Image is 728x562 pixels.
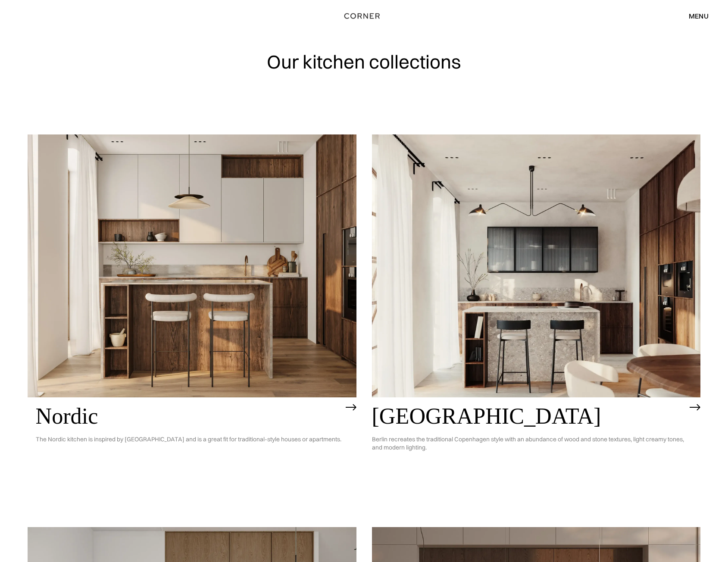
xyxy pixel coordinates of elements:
[36,429,341,450] p: The Nordic kitchen is inspired by [GEOGRAPHIC_DATA] and is a great fit for traditional-style hous...
[680,9,709,23] div: menu
[322,10,406,22] a: home
[36,404,341,428] h2: Nordic
[267,52,461,72] h1: Our kitchen collections
[689,12,709,19] div: menu
[28,134,356,503] a: NordicThe Nordic kitchen is inspired by [GEOGRAPHIC_DATA] and is a great fit for traditional-styl...
[372,404,686,428] h2: [GEOGRAPHIC_DATA]
[372,429,686,458] p: Berlin recreates the traditional Copenhagen style with an abundance of wood and stone textures, l...
[372,134,701,512] a: [GEOGRAPHIC_DATA]Berlin recreates the traditional Copenhagen style with an abundance of wood and ...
